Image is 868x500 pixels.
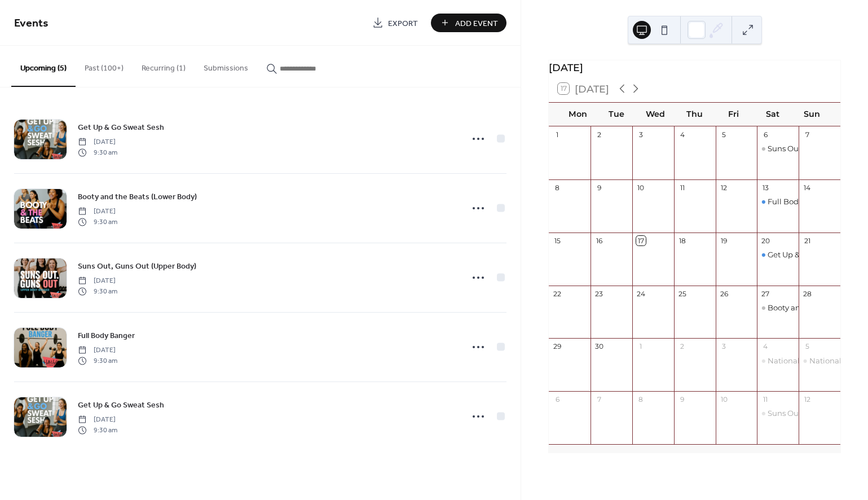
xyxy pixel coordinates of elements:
div: 3 [636,130,646,139]
div: 27 [761,289,770,299]
div: 7 [803,130,812,139]
span: 9:30 am [78,425,117,435]
span: 9:30 am [78,356,117,366]
div: 30 [594,342,604,352]
span: Suns Out, Guns Out (Upper Body) [78,261,196,273]
div: 23 [594,289,604,299]
div: 4 [677,130,687,139]
div: National Menopause Show [757,356,799,366]
div: 6 [761,130,770,139]
div: 1 [553,130,562,139]
div: 11 [677,183,687,192]
div: 3 [719,342,729,352]
span: 9:30 am [78,286,117,296]
div: 12 [803,395,812,405]
div: 10 [636,183,646,192]
span: [DATE] [78,415,117,425]
a: Export [364,14,426,32]
a: Get Up & Go Sweat Sesh [78,398,164,411]
div: 7 [594,395,604,405]
div: 20 [761,236,770,245]
div: 8 [636,395,646,405]
div: 11 [761,395,770,405]
div: 5 [719,130,729,139]
div: 10 [719,395,729,405]
div: 17 [636,236,646,245]
div: 18 [677,236,687,245]
span: Full Body Banger [78,330,135,342]
div: 5 [803,342,812,352]
div: 22 [553,289,562,299]
div: National Menopause Show [768,356,868,366]
div: 9 [594,183,604,192]
span: Export [388,17,418,29]
div: 25 [677,289,687,299]
div: Tue [597,103,636,126]
div: Mon [558,103,597,126]
span: Get Up & Go Sweat Sesh [78,400,164,411]
div: 29 [553,342,562,352]
div: 21 [803,236,812,245]
div: 2 [677,342,687,352]
div: 6 [553,395,562,405]
span: Add Event [455,17,498,29]
div: 2 [594,130,604,139]
div: National Menopause Show [799,356,840,366]
span: [DATE] [78,207,117,217]
a: Suns Out, Guns Out (Upper Body) [78,260,196,273]
div: 8 [553,183,562,192]
div: Thu [675,103,714,126]
div: Suns Out, Guns Out (Upper Body) [757,143,799,153]
div: 14 [803,183,812,192]
span: Booty and the Beats (Lower Body) [78,191,197,203]
div: 24 [636,289,646,299]
button: Add Event [431,14,506,32]
div: 26 [719,289,729,299]
button: Recurring (1) [133,46,195,86]
div: 1 [636,342,646,352]
a: Get Up & Go Sweat Sesh [78,121,164,134]
div: Get Up & Go Sweat Sesh [768,249,856,260]
button: Past (100+) [76,46,133,86]
div: Sat [754,103,792,126]
div: 28 [803,289,812,299]
div: Get Up & Go Sweat Sesh [757,249,799,260]
div: Sun [792,103,831,126]
div: 4 [761,342,770,352]
div: 12 [719,183,729,192]
button: Upcoming (5) [11,46,76,87]
div: Booty and the Beats (Lower Body) [757,302,799,313]
span: Events [14,12,49,34]
span: 9:30 am [78,217,117,227]
div: 19 [719,236,729,245]
span: [DATE] [78,137,117,147]
div: Full Body Banger [757,196,799,207]
div: 13 [761,183,770,192]
button: Submissions [195,46,257,86]
span: 9:30 am [78,147,117,157]
div: 16 [594,236,604,245]
div: Fri [714,103,753,126]
div: [DATE] [549,60,840,75]
div: 9 [677,395,687,405]
span: [DATE] [78,276,117,286]
div: Full Body Banger [768,196,832,207]
a: Full Body Banger [78,329,135,342]
div: Suns Out, Guns Out (Upper Body) [757,408,799,418]
span: Get Up & Go Sweat Sesh [78,122,164,134]
div: Wed [636,103,675,126]
div: 15 [553,236,562,245]
span: [DATE] [78,345,117,356]
a: Booty and the Beats (Lower Body) [78,190,197,203]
